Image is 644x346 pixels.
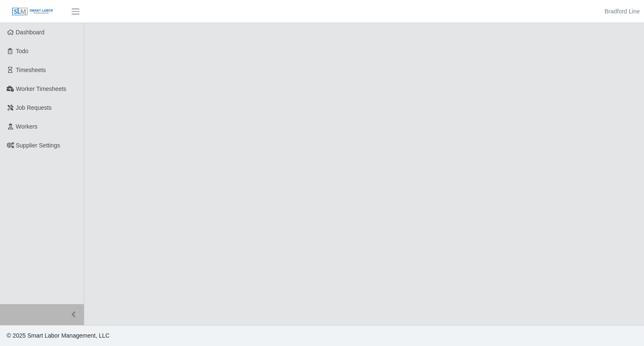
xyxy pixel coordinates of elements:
[16,48,29,54] span: Todo
[7,332,109,339] span: © 2025 Smart Labor Management, LLC
[12,7,54,16] img: SLM Logo
[16,67,46,73] span: Timesheets
[605,7,640,16] a: Bradford Line
[16,123,38,130] span: Workers
[16,29,45,36] span: Dashboard
[16,104,52,111] span: Job Requests
[16,85,66,92] span: Worker Timesheets
[16,142,60,149] span: Supplier Settings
